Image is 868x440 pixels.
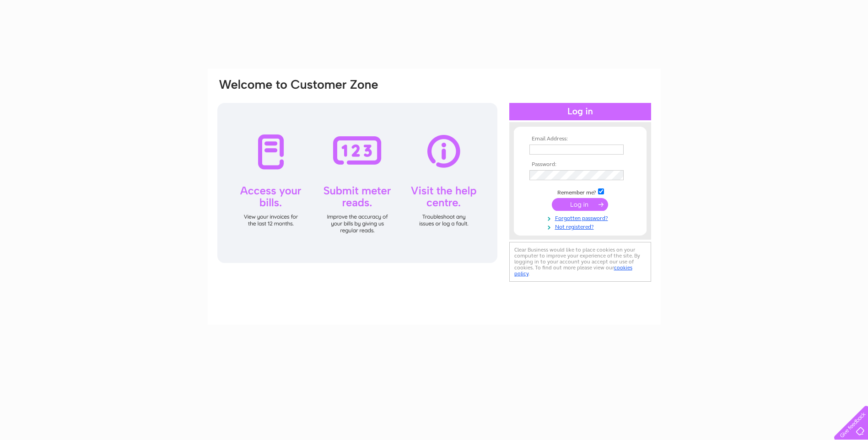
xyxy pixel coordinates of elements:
[527,136,633,142] th: Email Address:
[514,264,632,277] a: cookies policy
[527,187,633,196] td: Remember me?
[509,242,651,282] div: Clear Business would like to place cookies on your computer to improve your experience of the sit...
[529,222,633,231] a: Not registered?
[527,161,633,168] th: Password:
[529,213,633,222] a: Forgotten password?
[552,198,608,211] input: Submit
